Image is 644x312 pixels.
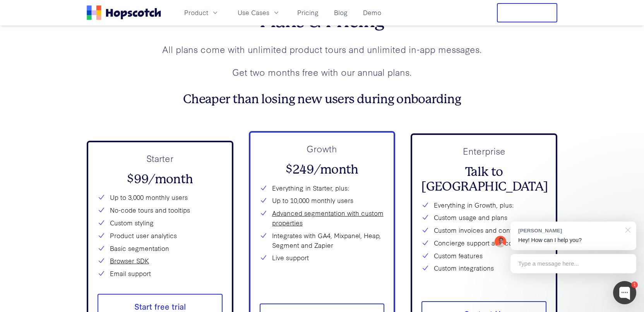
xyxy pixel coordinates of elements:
h2: Talk to [GEOGRAPHIC_DATA] [421,165,546,194]
li: Everything in Growth, plus: [421,200,546,210]
span: Use Cases [238,8,269,17]
li: Email support [98,269,223,278]
img: Mark Spera [495,236,506,247]
li: Up to 3,000 monthly users [98,193,223,202]
a: Home [87,5,161,20]
a: Demo [360,6,384,19]
li: Concierge support and coaching [421,238,546,248]
h2: $99/month [98,172,223,187]
button: Product [180,6,224,19]
li: Live support [260,253,385,263]
button: Use Cases [233,6,285,19]
div: 1 [631,281,638,288]
li: Up to 10,000 monthly users [260,196,385,205]
a: Blog [331,6,351,19]
a: Pricing [294,6,322,19]
button: Free Trial [497,3,557,22]
li: Product user analytics [98,231,223,240]
li: Custom features [421,251,546,261]
p: Hey! How can I help you? [518,236,629,244]
p: Enterprise [421,144,546,158]
a: Browser SDK [110,256,149,266]
li: Integrates with GA4, Mixpanel, Heap, Segment and Zapier [260,231,385,250]
a: Advanced segmentation with custom properties [272,208,385,228]
h3: Cheaper than losing new users during onboarding [87,92,557,107]
p: Growth [260,142,385,155]
p: All plans come with unlimited product tours and unlimited in-app messages. [87,43,557,56]
li: No-code tours and tooltips [98,205,223,215]
li: Custom styling [98,218,223,228]
li: Custom usage and plans [421,213,546,222]
div: Type a message here... [510,254,636,273]
div: [PERSON_NAME] [518,227,621,234]
li: Everything in Starter, plus: [260,183,385,193]
h2: $249/month [260,162,385,177]
p: Starter [98,152,223,165]
li: Basic segmentation [98,244,223,253]
li: Custom integrations [421,263,546,273]
li: Custom invoices and contracts [421,225,546,235]
span: Product [184,8,208,17]
p: Get two months free with our annual plans. [87,65,557,79]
